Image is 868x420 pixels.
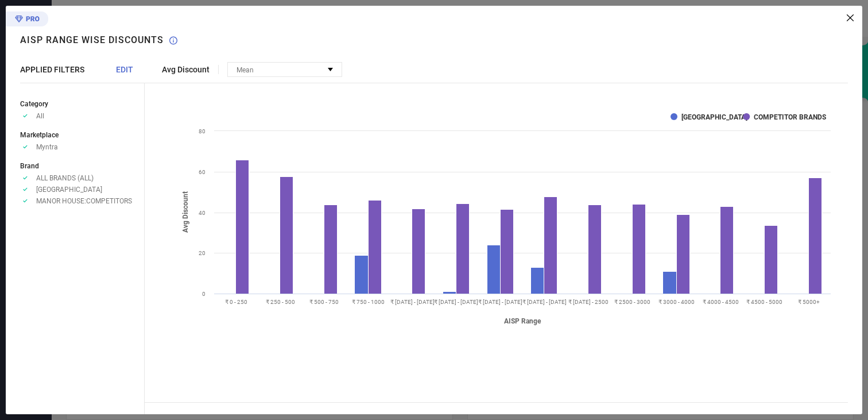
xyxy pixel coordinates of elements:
[703,299,739,305] text: ₹ 4000 - 4500
[568,299,609,305] text: ₹ [DATE] - 2500
[36,143,58,151] span: Myntra
[199,250,206,256] text: 20
[20,100,48,108] span: Category
[181,192,189,233] tspan: Avg Discount
[504,317,541,325] tspan: AISP Range
[237,66,254,74] span: Mean
[20,34,164,45] h1: AISP Range Wise Discounts
[225,299,247,305] text: ₹ 0 - 250
[798,299,820,305] text: ₹ 5000+
[20,131,59,139] span: Marketplace
[478,299,522,305] text: ₹ [DATE] - [DATE]
[36,197,132,205] span: MANOR HOUSE:COMPETITORS
[352,299,385,305] text: ₹ 750 - 1000
[199,128,206,134] text: 80
[614,299,650,305] text: ₹ 2500 - 3000
[681,113,747,121] text: [GEOGRAPHIC_DATA]
[434,299,478,305] text: ₹ [DATE] - [DATE]
[266,299,295,305] text: ₹ 250 - 500
[522,299,567,305] text: ₹ [DATE] - [DATE]
[390,299,435,305] text: ₹ [DATE] - [DATE]
[658,299,695,305] text: ₹ 3000 - 4000
[162,65,210,74] span: Avg Discount
[6,11,48,29] div: Premium
[36,174,94,182] span: ALL BRANDS (ALL)
[36,112,44,120] span: All
[746,299,782,305] text: ₹ 4500 - 5000
[116,65,133,74] span: EDIT
[36,186,102,194] span: [GEOGRAPHIC_DATA]
[20,162,39,170] span: Brand
[199,210,206,216] text: 40
[754,113,826,121] text: COMPETITOR BRANDS
[202,291,206,297] text: 0
[309,299,339,305] text: ₹ 500 - 750
[20,65,84,74] span: APPLIED FILTERS
[199,169,206,175] text: 60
